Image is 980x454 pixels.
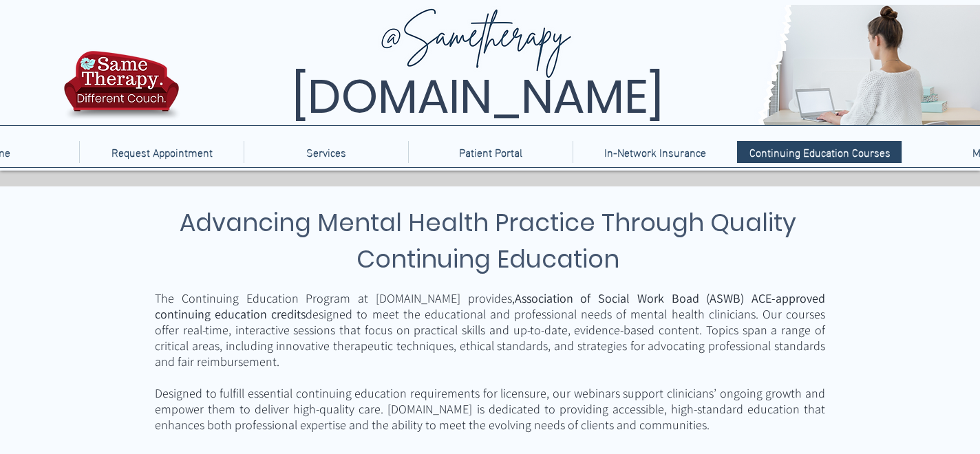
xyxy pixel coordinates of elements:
[155,290,825,322] span: Association of Social Work Boad (ASWB) ACE-approved continuing education credits
[105,141,220,163] p: Request Appointment
[153,204,823,277] h3: Advancing Mental Health Practice Through Quality Continuing Education
[573,141,737,163] a: In-Network Insurance
[737,141,902,163] a: Continuing Education Courses
[155,385,825,433] span: Designed to fulfill essential continuing education requirements for licensure, our webinars suppo...
[597,141,713,163] p: In-Network Insurance
[452,141,529,163] p: Patient Portal
[299,141,353,163] p: Services
[408,141,573,163] a: Patient Portal
[244,141,408,163] div: Services
[155,290,825,369] span: The Continuing Education Program at [DOMAIN_NAME] provides, designed to meet the educational and ...
[79,141,244,163] a: Request Appointment
[743,141,897,163] p: Continuing Education Courses
[60,49,183,130] img: TBH.US
[292,64,663,129] span: [DOMAIN_NAME]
